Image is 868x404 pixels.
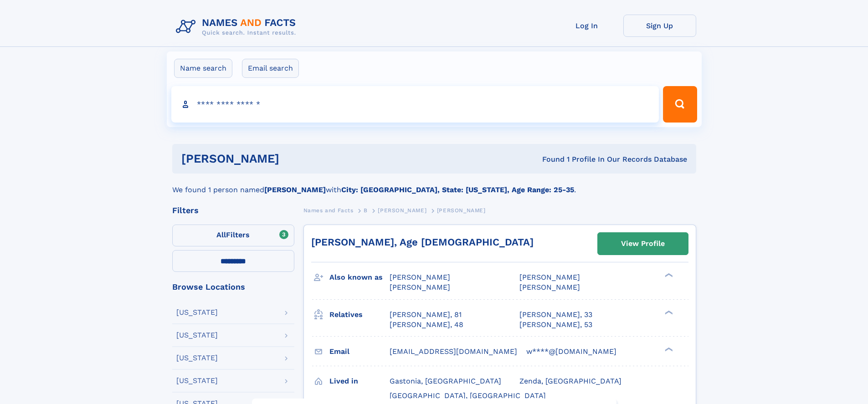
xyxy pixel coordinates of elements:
div: We found 1 person named with . [172,174,696,195]
h3: Email [329,344,390,359]
div: [US_STATE] [176,332,218,339]
h3: Also known as [329,270,390,285]
div: ❯ [663,346,673,352]
a: [PERSON_NAME], 53 [519,320,592,330]
a: Sign Up [623,15,696,37]
div: ❯ [663,309,673,315]
div: [US_STATE] [176,309,218,316]
a: [PERSON_NAME] [378,205,426,216]
span: [PERSON_NAME] [378,207,426,214]
b: City: [GEOGRAPHIC_DATA], State: [US_STATE], Age Range: 25-35 [341,185,574,194]
div: Browse Locations [172,283,294,291]
a: View Profile [598,233,688,255]
span: All [216,230,226,239]
span: [PERSON_NAME] [519,273,580,281]
span: Zenda, [GEOGRAPHIC_DATA] [519,377,621,385]
h1: [PERSON_NAME] [181,153,411,164]
a: [PERSON_NAME], 33 [519,310,592,320]
div: View Profile [621,233,665,254]
label: Filters [172,225,294,246]
h3: Lived in [329,373,390,389]
div: ❯ [663,272,673,278]
div: [US_STATE] [176,377,218,384]
label: Name search [174,59,232,78]
span: [PERSON_NAME] [437,207,486,214]
button: Search Button [663,86,697,123]
span: [PERSON_NAME] [390,273,450,281]
h3: Relatives [329,307,390,322]
a: Log In [550,15,623,37]
a: B [364,205,368,216]
a: [PERSON_NAME], 48 [390,320,463,330]
a: Names and Facts [303,205,354,216]
span: [PERSON_NAME] [519,283,580,291]
span: [EMAIL_ADDRESS][DOMAIN_NAME] [390,347,517,356]
b: [PERSON_NAME] [264,185,326,194]
a: [PERSON_NAME], 81 [390,310,462,320]
span: Gastonia, [GEOGRAPHIC_DATA] [390,377,501,385]
a: [PERSON_NAME], Age [DEMOGRAPHIC_DATA] [311,236,534,248]
label: Email search [242,59,299,78]
span: [PERSON_NAME] [390,283,450,291]
input: search input [171,86,659,123]
div: Found 1 Profile In Our Records Database [411,154,687,164]
div: Filters [172,206,294,215]
span: [GEOGRAPHIC_DATA], [GEOGRAPHIC_DATA] [390,391,546,400]
span: B [364,207,368,214]
div: [US_STATE] [176,354,218,362]
img: Logo Names and Facts [172,15,303,39]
